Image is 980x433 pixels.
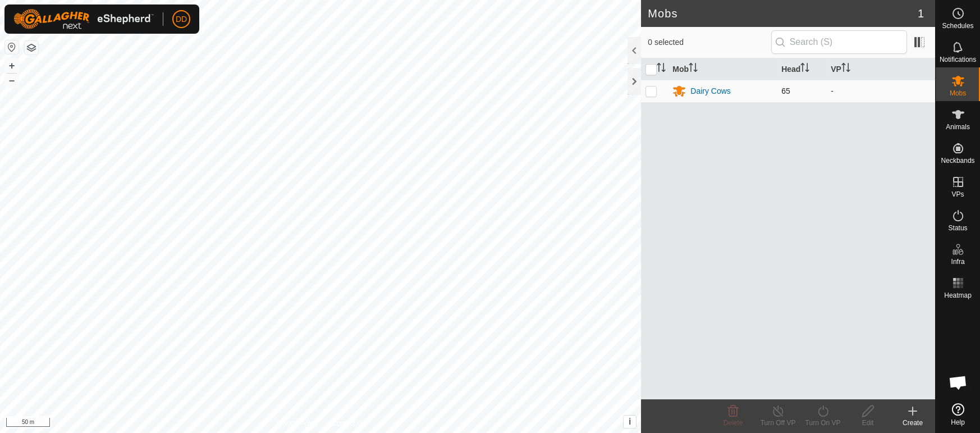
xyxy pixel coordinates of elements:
span: Schedules [942,22,973,29]
span: Notifications [940,56,976,63]
span: Status [948,225,967,231]
span: Delete [723,419,743,427]
span: i [629,417,631,426]
th: VP [826,58,935,80]
button: i [624,416,636,428]
span: Mobs [950,90,966,97]
span: Heatmap [944,292,972,299]
h2: Mobs [648,7,918,20]
span: VPs [951,191,964,198]
div: Turn On VP [800,418,845,428]
th: Head [777,58,826,80]
button: Reset Map [5,40,19,54]
p-sorticon: Activate to sort [689,65,698,74]
button: + [5,59,19,72]
div: Create [890,418,935,428]
span: Neckbands [941,157,974,164]
a: Privacy Policy [276,418,318,429]
p-sorticon: Activate to sort [657,65,666,74]
p-sorticon: Activate to sort [841,65,850,74]
span: DD [176,13,187,25]
span: 0 selected [648,37,771,48]
span: Infra [951,258,964,265]
div: Edit [845,418,890,428]
p-sorticon: Activate to sort [800,65,809,74]
span: 1 [918,5,924,22]
a: Contact Us [332,418,365,429]
div: Turn Off VP [755,418,800,428]
button: Map Layers [25,41,38,54]
a: Help [936,399,980,430]
input: Search (S) [771,30,907,54]
button: – [5,74,19,87]
span: Animals [946,124,970,130]
img: Gallagher Logo [13,9,154,29]
div: Dairy Cows [690,85,731,97]
div: Open chat [941,366,975,399]
td: - [826,80,935,102]
span: 65 [781,86,790,95]
span: Help [951,419,965,426]
th: Mob [668,58,777,80]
